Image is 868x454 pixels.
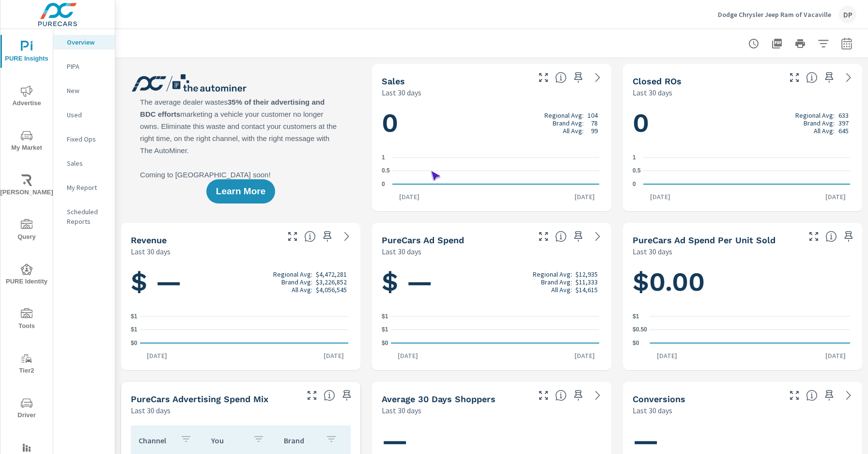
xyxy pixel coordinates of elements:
[650,351,684,360] p: [DATE]
[536,388,551,403] button: Make Fullscreen
[211,436,245,445] p: You
[821,70,837,85] span: Save this to your personalized report
[382,235,464,245] h5: PureCars Ad Spend
[53,108,115,122] div: Used
[536,229,551,244] button: Make Fullscreen
[316,270,347,278] p: $4,472,281
[53,180,115,195] div: My Report
[838,111,849,119] p: 633
[804,119,835,127] p: Brand Avg:
[67,207,107,226] p: Scheduled Reports
[541,278,572,286] p: Brand Avg:
[67,134,107,144] p: Fixed Ops
[3,353,50,376] span: Tier2
[3,397,50,421] span: Driver
[131,246,170,257] p: Last 30 days
[588,111,598,119] p: 104
[814,127,835,135] p: All Avg:
[806,229,821,244] button: Make Fullscreen
[316,278,347,286] p: $3,226,852
[382,76,405,86] h5: Sales
[633,76,682,86] h5: Closed ROs
[536,70,551,85] button: Make Fullscreen
[53,59,115,74] div: PIPA
[718,10,831,19] p: Dodge Chrysler Jeep Ram of Vacaville
[821,388,837,403] span: Save this to your personalized report
[53,204,115,229] div: Scheduled Reports
[382,87,421,98] p: Last 30 days
[795,111,835,119] p: Regional Avg:
[131,313,138,320] text: $1
[575,286,598,294] p: $14,615
[633,394,685,404] h5: Conversions
[392,192,426,202] p: [DATE]
[284,436,318,445] p: Brand
[568,192,602,202] p: [DATE]
[633,154,636,161] text: 1
[790,34,810,53] button: Print Report
[563,127,584,135] p: All Avg:
[67,62,107,71] p: PIPA
[575,270,598,278] p: $12,935
[591,119,598,127] p: 78
[382,107,602,140] h1: 0
[285,229,300,244] button: Make Fullscreen
[131,394,268,404] h5: PureCars Advertising Spend Mix
[555,390,567,401] span: A rolling 30 day total of daily Shoppers on the dealership website, averaged over the selected da...
[571,229,586,244] span: Save this to your personalized report
[3,85,50,109] span: Advertise
[382,394,496,404] h5: Average 30 Days Shoppers
[382,266,602,298] h1: $ —
[590,229,605,244] a: See more details in report
[551,286,572,294] p: All Avg:
[544,111,584,119] p: Regional Avg:
[139,436,172,445] p: Channel
[67,110,107,120] p: Used
[633,87,672,98] p: Last 30 days
[67,37,107,47] p: Overview
[841,70,856,85] a: See more details in report
[633,168,641,174] text: 0.5
[838,119,849,127] p: 397
[555,72,567,83] span: Number of vehicles sold by the dealership over the selected date range. [Source: This data is sou...
[814,34,833,53] button: Apply Filters
[841,388,856,403] a: See more details in report
[633,181,636,188] text: 0
[131,266,351,298] h1: $ —
[3,308,50,332] span: Tools
[316,286,347,294] p: $4,056,545
[131,405,170,416] p: Last 30 days
[839,6,856,23] div: DP
[633,107,852,140] h1: 0
[216,187,265,196] span: Learn More
[819,351,852,360] p: [DATE]
[382,405,421,416] p: Last 30 days
[140,351,174,360] p: [DATE]
[571,388,586,403] span: Save this to your personalized report
[3,219,50,243] span: Query
[382,340,388,346] text: $0
[767,34,787,53] button: "Export Report to PDF"
[67,158,107,168] p: Sales
[281,278,312,286] p: Brand Avg:
[320,229,335,244] span: Save this to your personalized report
[837,34,856,53] button: Select Date Range
[53,35,115,49] div: Overview
[382,154,385,161] text: 1
[806,72,818,83] span: Number of Repair Orders Closed by the selected dealership group over the selected time range. [So...
[131,327,138,333] text: $1
[841,229,856,244] span: Save this to your personalized report
[571,70,586,85] span: Save this to your personalized report
[633,327,647,333] text: $0.50
[382,246,421,257] p: Last 30 days
[382,168,390,174] text: 0.5
[273,270,312,278] p: Regional Avg:
[304,231,316,242] span: Total sales revenue over the selected date range. [Source: This data is sourced from the dealer’s...
[787,70,802,85] button: Make Fullscreen
[533,270,572,278] p: Regional Avg:
[825,231,837,242] span: Average cost of advertising per each vehicle sold at the dealer over the selected date range. The...
[339,388,355,403] span: Save this to your personalized report
[553,119,584,127] p: Brand Avg:
[633,313,639,320] text: $1
[53,83,115,98] div: New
